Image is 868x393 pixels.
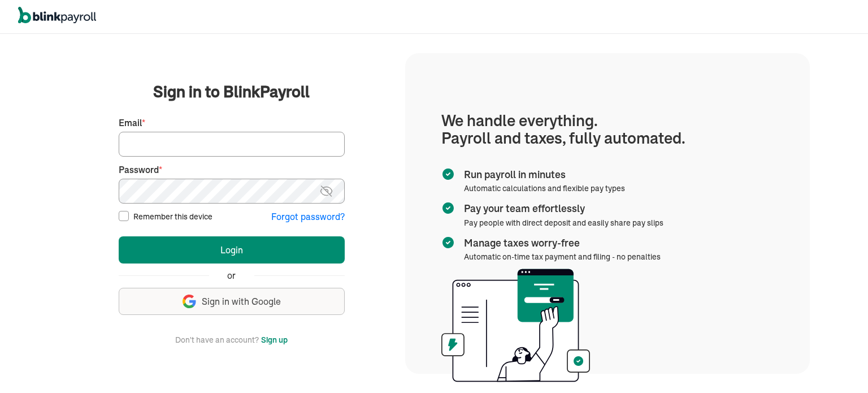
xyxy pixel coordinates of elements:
span: Automatic on-time tax payment and filing - no penalties [464,252,661,262]
span: Automatic calculations and flexible pay types [464,183,625,193]
button: Login [119,236,345,264]
span: Pay people with direct deposit and easily share pay slips [464,218,663,228]
span: or [227,269,236,282]
img: logo [18,7,96,24]
button: Sign in with Google [119,288,345,315]
img: checkmark [441,201,455,215]
span: Don't have an account? [175,333,259,347]
span: Pay your team effortlessly [464,201,659,216]
label: Remember this device [133,211,212,222]
span: Sign in with Google [202,295,281,308]
span: Sign in to BlinkPayroll [153,80,310,103]
img: checkmark [441,167,455,181]
label: Password [119,163,345,176]
button: Sign up [261,333,288,347]
img: illustration [441,269,590,382]
label: Email [119,116,345,129]
input: Your email address [119,132,345,157]
img: google [183,295,196,308]
img: checkmark [441,236,455,249]
span: Run payroll in minutes [464,167,620,182]
img: eye [319,184,333,198]
button: Forgot password? [271,210,345,223]
h1: We handle everything. Payroll and taxes, fully automated. [441,112,774,147]
span: Manage taxes worry-free [464,236,656,251]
